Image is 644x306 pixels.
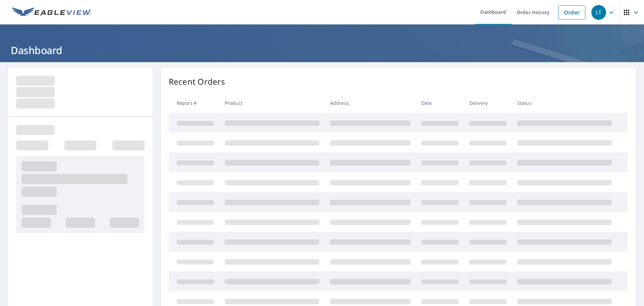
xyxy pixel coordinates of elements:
[8,43,636,57] h1: Dashboard
[558,5,585,19] a: Order
[464,93,512,113] th: Delivery
[169,76,225,88] p: Recent Orders
[12,7,91,17] img: EV Logo
[416,93,464,113] th: Date
[219,93,325,113] th: Product
[512,93,617,113] th: Status
[325,93,416,113] th: Address
[591,5,606,20] div: LT
[169,93,219,113] th: Report #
